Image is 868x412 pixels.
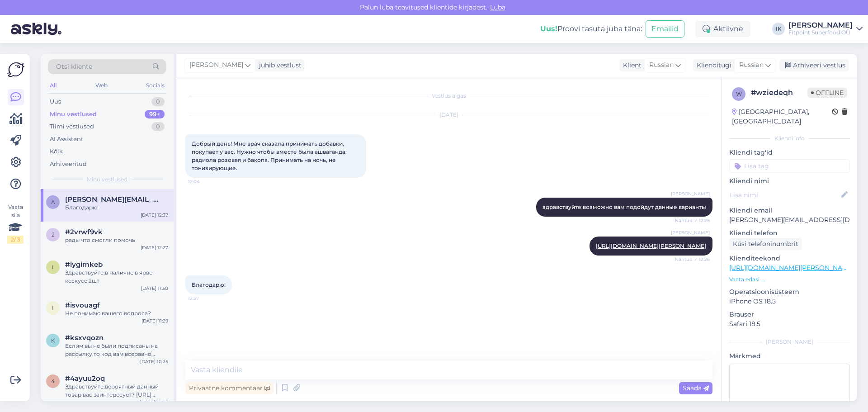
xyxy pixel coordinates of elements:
[51,199,55,205] span: a
[729,275,850,284] p: Vaata edasi ...
[729,176,850,186] p: Kliendi nimi
[736,90,742,97] span: w
[729,254,850,263] p: Klienditeekond
[730,190,840,200] input: Lisa nimi
[729,287,850,297] p: Operatsioonisüsteem
[729,238,802,250] div: Küsi telefoninumbrit
[596,242,706,249] a: [URL][DOMAIN_NAME][PERSON_NAME]
[65,301,100,309] span: #isvouagf
[65,342,168,358] div: Еслим вы не были подписаны на рассылку,то код вам всеравно придет
[65,309,168,317] div: Не понимаю вашего вопроса?
[56,62,92,71] span: Otsi kliente
[675,217,710,224] span: Nähtud ✓ 12:26
[185,382,274,394] div: Privaatne kommentaar
[671,190,710,197] span: [PERSON_NAME]
[732,107,832,126] div: [GEOGRAPHIC_DATA], [GEOGRAPHIC_DATA]
[675,256,710,263] span: Nähtud ✓ 12:26
[807,88,847,98] span: Offline
[51,337,55,344] span: k
[729,351,850,361] p: Märkmed
[50,122,94,131] div: Tiimi vestlused
[255,61,302,70] div: juhib vestlust
[141,212,168,218] div: [DATE] 12:37
[683,384,709,392] span: Saada
[151,122,165,131] div: 0
[542,204,706,210] span: здравствуйте,возможно вам подойдут данные варианты
[65,383,168,399] div: Здравствуйте,вероятный данный товар вас заинтересует? [URL][DOMAIN_NAME]
[772,23,785,35] div: IK
[65,269,168,285] div: Здравствуйте,в наличие в ярве кескусе 2шт
[646,20,684,38] button: Emailid
[140,358,168,365] div: [DATE] 10:25
[65,374,105,383] span: #4ayuu2oq
[729,134,850,142] div: Kliendi info
[739,60,764,70] span: Russian
[788,29,853,36] div: Fitpoint Superfood OÜ
[65,228,103,236] span: #2vrwf9vk
[94,80,109,91] div: Web
[729,338,850,346] div: [PERSON_NAME]
[142,317,168,324] div: [DATE] 11:29
[671,229,710,236] span: [PERSON_NAME]
[619,61,642,70] div: Klient
[729,206,850,215] p: Kliendi email
[65,204,168,212] div: Благодарю!
[729,319,850,329] p: Safari 18.5
[729,215,850,225] p: [PERSON_NAME][EMAIL_ADDRESS][DOMAIN_NAME]
[141,244,168,251] div: [DATE] 12:27
[141,285,168,292] div: [DATE] 11:30
[649,60,674,70] span: Russian
[87,175,127,184] span: Minu vestlused
[50,147,63,156] div: Kõik
[540,24,642,34] div: Proovi tasuta juba täna:
[779,59,849,71] div: Arhiveeri vestlus
[48,80,58,91] div: All
[52,231,55,238] span: 2
[487,3,508,11] span: Luba
[540,24,557,33] b: Uus!
[188,178,222,185] span: 12:04
[188,295,222,302] span: 12:37
[192,140,348,171] span: Добрый день! Мне врач сказала принимать добавки, покупает у вас. Нужно чтобы вместе была ашваганд...
[729,297,850,306] p: iPhone OS 18.5
[185,111,712,119] div: [DATE]
[729,310,850,319] p: Brauser
[788,22,853,29] div: [PERSON_NAME]
[51,378,55,384] span: 4
[192,281,226,288] span: Благодарю!
[7,236,24,244] div: 2 / 3
[729,228,850,238] p: Kliendi telefon
[751,87,807,98] div: # wziedeqh
[151,97,165,106] div: 0
[50,135,83,144] div: AI Assistent
[729,148,850,157] p: Kliendi tag'id
[185,92,712,100] div: Vestlus algas
[65,236,168,244] div: рады что смогли помочь
[50,160,87,169] div: Arhiveeritud
[50,110,97,119] div: Minu vestlused
[693,61,731,70] div: Klienditugi
[729,264,854,272] a: [URL][DOMAIN_NAME][PERSON_NAME]
[145,110,165,119] div: 99+
[729,159,850,173] input: Lisa tag
[7,61,24,78] img: Askly Logo
[52,264,54,270] span: i
[140,399,168,406] div: [DATE] 10:05
[7,203,24,244] div: Vaata siia
[788,22,863,36] a: [PERSON_NAME]Fitpoint Superfood OÜ
[65,260,103,269] span: #iygimkeb
[144,80,166,91] div: Socials
[189,60,243,70] span: [PERSON_NAME]
[695,21,750,37] div: Aktiivne
[50,97,61,106] div: Uus
[52,304,54,311] span: i
[65,334,104,342] span: #ksxvqozn
[65,195,159,204] span: anna.leloo@gmail.com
